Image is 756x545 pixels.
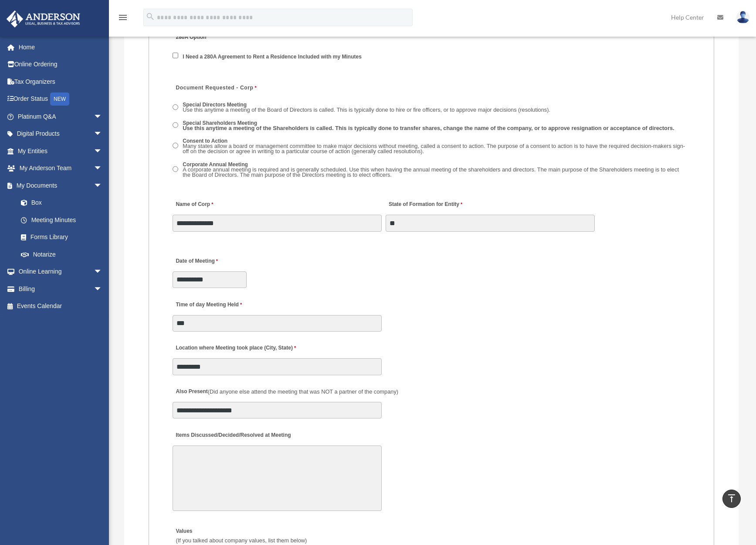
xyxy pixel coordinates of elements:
a: Online Learningarrow_drop_down [6,263,115,281]
label: Items Discussed/Decided/Resolved at Meeting [173,429,293,441]
span: (Did anyone else attend the meeting that was NOT a partner of the company) [208,388,398,395]
a: Forms Library [12,229,115,246]
span: Document Requested - Corp [176,85,253,91]
div: NEW [50,93,69,106]
label: Location where Meeting took place (City, State) [173,343,298,354]
label: Also Present [173,386,400,398]
span: arrow_drop_down [94,125,111,143]
span: arrow_drop_down [94,108,111,126]
a: My Anderson Teamarrow_drop_down [6,160,115,177]
a: vertical_align_top [722,490,741,508]
a: Events Calendar [6,298,115,315]
i: menu [118,12,128,23]
a: Tax Organizers [6,73,115,90]
a: Online Ordering [6,56,115,73]
a: Billingarrow_drop_down [6,280,115,298]
label: Consent to Action [180,137,690,156]
span: (If you talked about company values, list them below) [176,537,307,544]
span: Many states allow a board or management committee to make major decisions without meeting, called... [183,143,685,155]
label: Special Shareholders Meeting [180,119,678,133]
span: arrow_drop_down [94,280,111,298]
label: I Need a 280A Agreement to Rent a Residence Included with my Minutes [180,53,365,61]
span: arrow_drop_down [94,142,111,160]
a: My Entitiesarrow_drop_down [6,142,115,160]
label: Date of Meeting [173,255,255,267]
span: arrow_drop_down [94,177,111,195]
label: Corporate Annual Meeting [180,161,690,180]
img: User Pic [736,11,749,24]
a: My Documentsarrow_drop_down [6,177,115,194]
label: Special Directors Meeting [180,101,553,115]
a: Home [6,38,115,56]
span: A corporate annual meeting is required and is generally scheduled. Use this when having the annua... [183,166,679,178]
label: Time of day Meeting Held [173,299,255,311]
i: vertical_align_top [726,493,737,504]
a: Notarize [12,246,115,263]
label: Name of Corp [173,199,215,211]
span: Use this anytime a meeting of the Board of Directors is called. This is typically done to hire or... [183,106,550,113]
a: menu [118,15,128,23]
span: arrow_drop_down [94,263,111,281]
a: Platinum Q&Aarrow_drop_down [6,108,115,125]
img: Anderson Advisors Platinum Portal [4,10,83,27]
a: Digital Productsarrow_drop_down [6,125,115,143]
span: Use this anytime a meeting of the Shareholders is called. This is typically done to transfer shar... [183,125,674,131]
i: search [146,12,155,21]
span: arrow_drop_down [94,160,111,178]
label: State of Formation for Entity [386,199,464,211]
a: Meeting Minutes [12,211,111,229]
label: 280A Option [173,32,255,44]
a: Box [12,194,115,212]
a: Order StatusNEW [6,90,115,108]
